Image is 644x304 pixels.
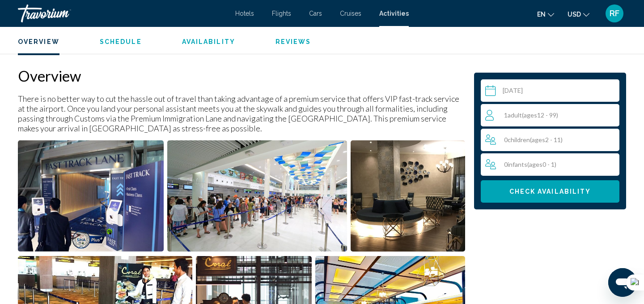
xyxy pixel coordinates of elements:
[504,111,558,119] span: 1
[100,38,142,46] button: Schedule
[18,38,59,46] button: Overview
[100,38,142,45] span: Schedule
[182,38,235,46] button: Availability
[508,161,527,168] span: Infants
[18,67,465,85] h2: Overview
[18,94,465,133] p: There is no better way to cut the hassle out of travel than taking advantage of a premium service...
[167,140,347,252] button: Open full-screen image slider
[537,11,546,18] span: en
[272,10,291,17] a: Flights
[527,161,556,168] span: ( 0 - 1)
[351,140,465,252] button: Open full-screen image slider
[235,10,254,17] a: Hotels
[568,8,589,21] button: Change currency
[509,188,591,195] span: Check Availability
[481,104,619,176] button: Travelers: 1 adult, 0 children
[568,11,581,18] span: USD
[275,38,311,46] button: Reviews
[379,10,409,17] a: Activities
[309,10,322,17] a: Cars
[275,38,311,45] span: Reviews
[530,136,563,143] span: ( 2 - 11)
[18,140,164,252] button: Open full-screen image slider
[504,161,556,168] span: 0
[610,9,619,18] span: RF
[504,136,563,143] span: 0
[340,10,361,17] a: Cruises
[508,136,530,143] span: Children
[508,111,522,119] span: Adult
[522,111,558,119] span: ( 12 - 99)
[182,38,235,45] span: Availability
[524,111,537,119] span: ages
[608,268,637,297] iframe: Button to launch messaging window
[18,4,226,22] a: Travorium
[481,180,619,203] button: Check Availability
[537,8,554,21] button: Change language
[603,4,626,23] button: User Menu
[18,38,59,45] span: Overview
[532,136,545,143] span: ages
[529,161,542,168] span: ages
